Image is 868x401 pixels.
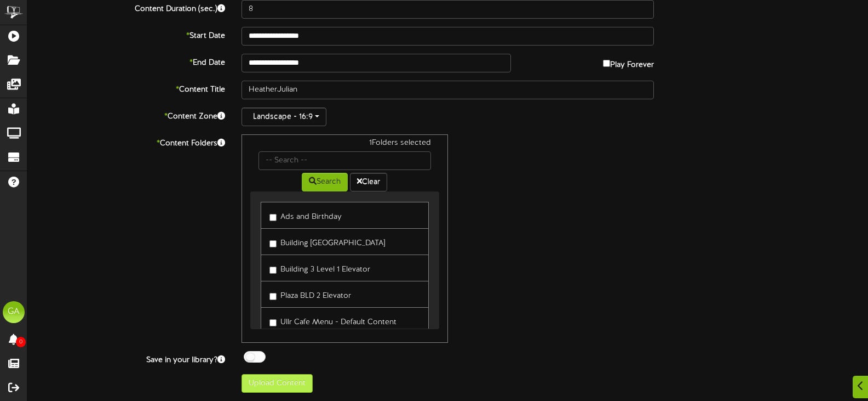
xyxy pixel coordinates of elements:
[258,151,430,170] input: -- Search --
[269,234,385,249] label: Building [GEOGRAPHIC_DATA]
[19,108,233,122] label: Content Zone
[269,261,370,275] label: Building 3 Level 1 Elevator
[269,267,277,274] input: Building 3 Level 1 Elevator
[242,374,313,393] button: Upload Content
[242,81,654,99] input: Title of this Content
[242,108,326,126] button: Landscape - 16:9
[302,173,348,191] button: Search
[269,214,277,221] input: Ads and Birthday
[19,134,233,149] label: Content Folders
[269,319,277,326] input: Ullr Cafe Menu - Default Content Folder
[3,301,25,323] div: GA
[19,27,233,42] label: Start Date
[19,351,233,366] label: Save in your library?
[19,81,233,95] label: Content Title
[603,54,654,71] label: Play Forever
[269,287,351,302] label: Plaza BLD 2 Elevator
[250,138,439,151] div: 1 Folders selected
[19,54,233,69] label: End Date
[269,240,277,247] input: Building [GEOGRAPHIC_DATA]
[269,313,419,339] label: Ullr Cafe Menu - Default Content Folder
[16,337,26,347] span: 0
[603,60,610,67] input: Play Forever
[269,293,277,300] input: Plaza BLD 2 Elevator
[269,208,342,223] label: Ads and Birthday
[350,173,387,191] button: Clear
